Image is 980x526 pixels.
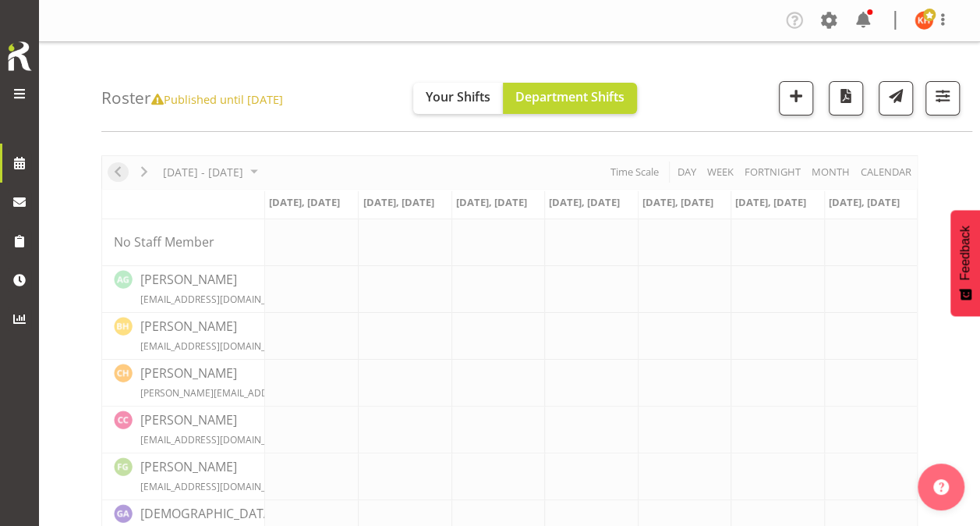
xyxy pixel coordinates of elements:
[151,91,283,107] span: Published until [DATE]
[950,210,980,316] button: Feedback - Show survey
[515,88,624,105] span: Department Shifts
[915,11,933,30] img: kathryn-hunt10901.jpg
[933,479,949,495] img: help-xxl-2.png
[958,226,972,280] span: Feedback
[4,39,35,73] img: Rosterit icon logo
[925,81,960,116] button: Filter Shifts
[829,81,863,116] button: Download a PDF of the roster according to the set date range.
[101,89,283,107] h4: Roster
[413,83,503,114] button: Your Shifts
[879,81,913,116] button: Send a list of all shifts for the selected filtered period to all rostered employees.
[426,88,490,105] span: Your Shifts
[779,81,813,116] button: Add a new shift
[503,83,637,114] button: Department Shifts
